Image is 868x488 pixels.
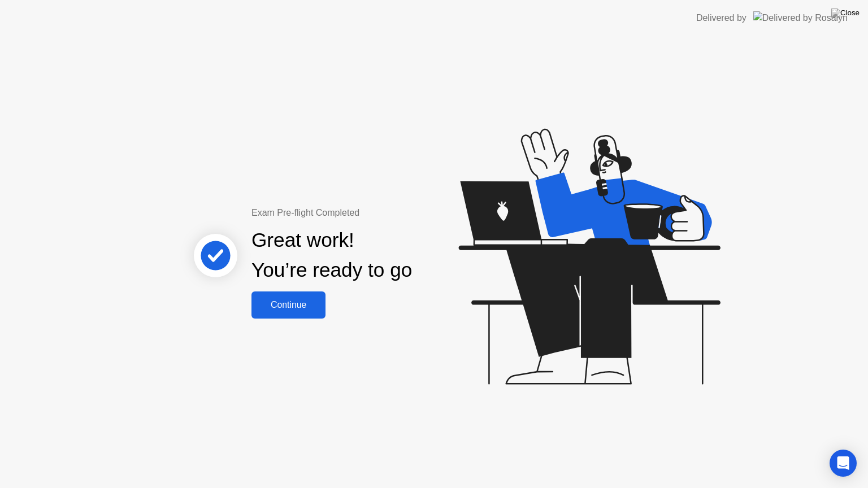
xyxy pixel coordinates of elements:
[830,450,857,477] div: Open Intercom Messenger
[753,11,848,24] img: Delivered by Rosalyn
[255,300,322,310] div: Continue
[251,291,325,319] button: Continue
[831,8,860,18] img: Close
[251,225,412,285] div: Great work! You’re ready to go
[251,206,485,220] div: Exam Pre-flight Completed
[696,11,747,25] div: Delivered by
